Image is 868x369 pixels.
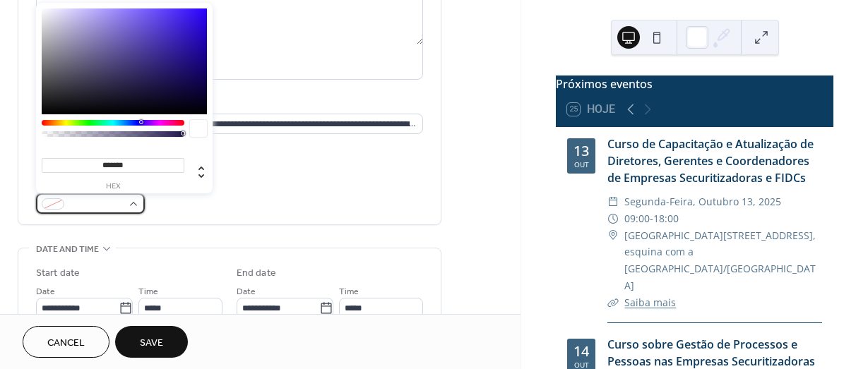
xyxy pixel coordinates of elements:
label: hex [42,183,184,190]
span: Cancel [47,336,85,351]
div: ​ [607,227,619,244]
button: Save [115,326,188,358]
div: out [574,361,589,368]
div: ​ [607,193,619,210]
button: Cancel [23,326,109,358]
span: Date [237,284,256,299]
span: [GEOGRAPHIC_DATA][STREET_ADDRESS], esquina com a [GEOGRAPHIC_DATA]/[GEOGRAPHIC_DATA] [624,227,822,294]
div: out [574,161,589,168]
a: Curso de Capacitação e Atualização de Diretores, Gerentes e Coordenadores de Empresas Securitizad... [607,136,814,186]
div: ​ [607,294,619,311]
div: ​ [607,210,619,227]
span: Time [138,284,158,299]
div: 14 [573,344,589,358]
div: Location [36,97,420,111]
span: Time [339,284,359,299]
a: Saiba mais [624,296,676,309]
div: End date [237,266,276,281]
div: Próximos eventos [556,75,833,92]
div: 13 [573,144,589,158]
div: Start date [36,266,80,281]
span: - [650,210,653,227]
span: Date and time [36,242,99,257]
span: 18:00 [653,210,679,227]
span: Date [36,284,55,299]
span: 09:00 [624,210,650,227]
span: Save [140,336,163,351]
span: segunda-feira, outubro 13, 2025 [624,193,781,210]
